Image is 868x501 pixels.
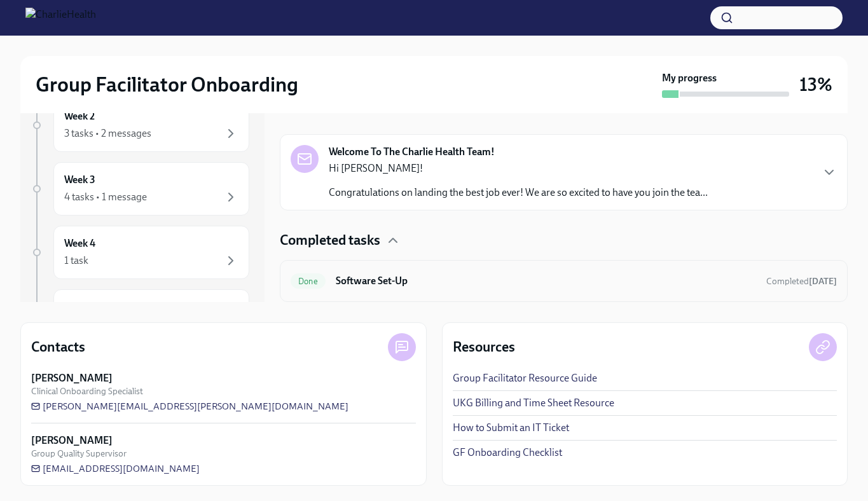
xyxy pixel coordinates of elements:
a: GF Onboarding Checklist [453,446,562,460]
h6: Week 4 [64,237,95,251]
h2: Group Facilitator Onboarding [36,72,298,97]
strong: [PERSON_NAME] [31,434,113,448]
div: 3 tasks • 2 messages [64,127,151,141]
span: Clinical Onboarding Specialist [31,385,143,397]
span: Completed [766,276,837,287]
div: 4 tasks • 1 message [64,190,147,204]
p: Hi [PERSON_NAME]! [329,161,708,175]
a: Week 41 task [31,226,249,279]
strong: My progress [662,71,717,85]
span: August 8th, 2025 19:07 [766,275,837,287]
a: How to Submit an IT Ticket [453,421,569,435]
img: CharlieHealth [25,8,96,28]
div: Completed tasks [280,231,848,250]
h4: Resources [453,338,515,357]
strong: [DATE] [809,276,837,287]
span: Done [291,277,326,286]
a: UKG Billing and Time Sheet Resource [453,396,614,410]
a: Week 5 [31,289,249,343]
h6: Week 2 [64,109,95,123]
h3: 13% [799,73,832,96]
a: [PERSON_NAME][EMAIL_ADDRESS][PERSON_NAME][DOMAIN_NAME] [31,400,348,413]
h6: Week 3 [64,173,95,187]
a: Group Facilitator Resource Guide [453,371,597,385]
span: Group Quality Supervisor [31,448,127,460]
strong: Welcome To The Charlie Health Team! [329,145,495,159]
a: [EMAIL_ADDRESS][DOMAIN_NAME] [31,462,200,475]
a: Week 23 tasks • 2 messages [31,99,249,152]
div: 1 task [64,254,88,268]
a: Week 34 tasks • 1 message [31,162,249,216]
h6: Software Set-Up [336,274,756,288]
h4: Contacts [31,338,85,357]
h4: Completed tasks [280,231,380,250]
p: Congratulations on landing the best job ever! We are so excited to have you join the tea... [329,186,708,200]
a: DoneSoftware Set-UpCompleted[DATE] [291,271,837,291]
strong: [PERSON_NAME] [31,371,113,385]
h6: Week 5 [64,300,95,314]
